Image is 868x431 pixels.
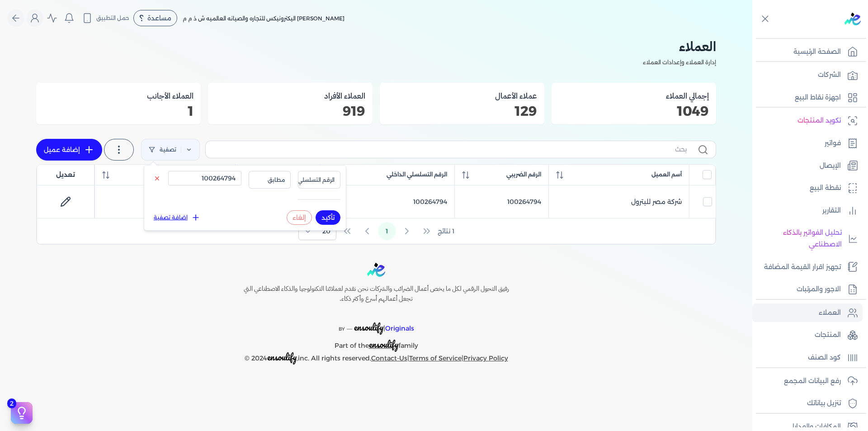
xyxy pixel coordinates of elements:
span: Rows per page [317,223,336,240]
h6: رفيق التحول الرقمي لكل ما يخص أعمال الضرائب والشركات نحن نقدم لعملائنا التكنولوجيا والذكاء الاصطن... [224,284,528,303]
h3: العملاء الأجانب [43,90,193,102]
p: الاجور والمرتبات [797,284,841,295]
p: تنزيل بياناتك [807,398,841,409]
p: الإيصال [820,160,841,172]
button: مطابق [249,171,291,188]
a: العملاء [752,303,863,322]
p: تحليل الفواتير بالذكاء الاصطناعي [757,227,842,250]
p: 919 [215,105,365,117]
p: نقطة البيع [810,182,841,194]
sup: __ [347,324,352,330]
span: 2 [7,398,16,408]
td: 100264794 [321,185,455,218]
span: حمل التطبيق [96,14,129,22]
td: 100264794 [455,185,549,218]
a: فواتير [752,134,863,153]
span: BY [339,326,345,332]
a: تجهيز اقرار القيمة المضافة [752,258,863,277]
a: تصفية [141,139,200,161]
p: إدارة العملاء وإعدادات العملاء [36,57,716,68]
p: رفع البيانات المجمع [784,375,841,387]
span: مساعدة [147,15,171,21]
span: ensoulify [369,337,398,351]
p: المنتجات [815,329,841,341]
h3: عملاء الأعمال [387,90,537,102]
img: logo [844,13,861,25]
a: تنزيل بياناتك [752,394,863,413]
span: الرقم التسلسلي الداخلي [387,171,447,179]
a: Privacy Policy [463,354,508,362]
span: أسم العميل [651,171,682,179]
span: الرقم الضريبي [506,171,541,179]
p: اجهزة نقاط البيع [795,92,841,104]
div: مساعدة [133,10,177,26]
p: Part of the family [224,335,528,352]
span: الرقم التسلسلي الداخلي [278,176,335,184]
a: الإيصال [752,156,863,175]
span: 1 نتائج [438,227,454,236]
p: 1049 [559,105,709,117]
p: © 2024 ,inc. All rights reserved. | | [224,351,528,365]
a: تكويد المنتجات [752,111,863,130]
p: 1 [43,105,193,117]
a: رفع البيانات المجمع [752,372,863,391]
h2: العملاء [36,36,716,57]
p: | [224,311,528,335]
p: الصفحة الرئيسية [793,46,841,58]
a: كود الصنف [752,348,863,367]
button: Page 1 [378,222,396,240]
a: الاجور والمرتبات [752,280,863,299]
a: نقطة البيع [752,179,863,198]
span: تعديل [56,170,75,180]
p: التقارير [822,205,841,217]
button: حمل التطبيق [80,10,132,26]
img: logo [367,263,385,277]
a: المنتجات [752,326,863,345]
a: اجهزة نقاط البيع [752,88,863,107]
span: ensoulify [354,320,383,334]
span: ensoulify [267,350,297,364]
a: Terms of Service [409,354,462,362]
a: Contact-Us [371,354,407,362]
button: تأكيد [316,210,340,225]
a: تحليل الفواتير بالذكاء الاصطناعي [752,223,863,254]
a: الصفحة الرئيسية [752,43,863,62]
p: تكويد المنتجات [797,115,841,127]
a: التقارير [752,201,863,220]
a: إضافة عميل [36,139,102,161]
p: كود الصنف [808,352,841,364]
input: بحث [213,145,687,154]
p: فواتير [825,137,841,149]
a: ensoulify [369,341,398,350]
h3: إجمالي العملاء [559,90,709,102]
button: الرقم التسلسلي الداخلي [298,171,340,188]
a: الشركات [752,66,863,85]
p: 129 [387,105,537,117]
input: Enter value [168,171,241,185]
span: Originals [385,324,414,332]
span: [PERSON_NAME] اليكترونيكس للتجاره والصيانه العالميه ش ذ م م [183,15,344,22]
p: الشركات [818,69,841,81]
p: تجهيز اقرار القيمة المضافة [764,261,841,273]
button: اضافة تصفية [150,212,204,223]
p: العملاء [819,307,841,319]
h3: العملاء الأفراد [215,90,365,102]
button: 2 [11,402,33,424]
td: شركة مصر للبترول [549,185,689,218]
span: مطابق [255,176,285,184]
button: إلغاء [287,210,312,225]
